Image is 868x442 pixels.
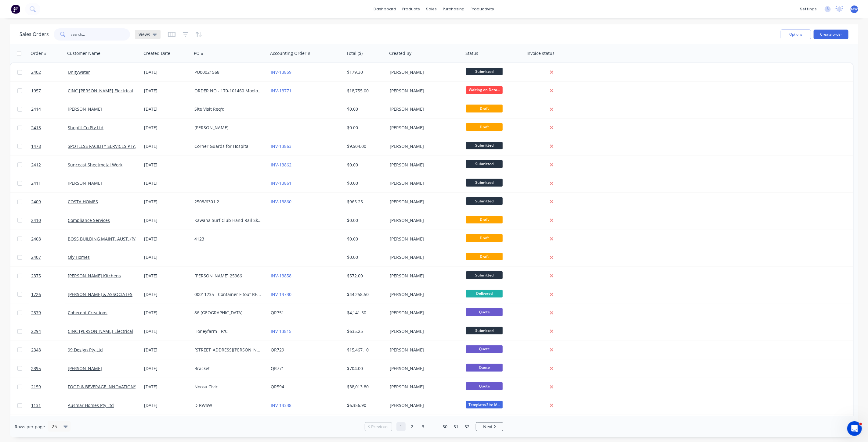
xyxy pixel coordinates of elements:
div: Total ($) [346,50,363,56]
a: 2395 [31,359,68,378]
div: $0.00 [347,106,383,112]
div: [PERSON_NAME] [390,291,458,298]
div: $179.30 [347,69,383,75]
div: D-RWSW [194,402,262,408]
span: Delivered [466,290,503,298]
div: products [400,5,423,14]
span: Submitted [466,197,503,205]
span: Submitted [466,271,503,279]
div: Created Date [143,50,170,56]
span: 2412 [31,162,41,168]
iframe: Intercom live chat [847,421,862,436]
a: Compliance Services [68,217,110,223]
span: 2294 [31,328,41,334]
div: [DATE] [144,125,190,131]
span: Draft [466,123,503,131]
a: 2402 [31,63,68,81]
a: FOOD & BEVERAGE INNOVATIONS (FBI) [68,384,146,390]
span: Draft [466,253,503,260]
span: Next [483,424,493,430]
span: 2411 [31,180,41,186]
div: [PERSON_NAME] [390,273,458,279]
div: ORDER NO - 170-101460 Mooloolaba Foreshore [194,88,262,94]
div: [PERSON_NAME] [390,69,458,75]
a: Page 50 [440,422,450,431]
span: Submitted [466,179,503,186]
span: 2379 [31,310,41,316]
span: 1478 [31,143,41,149]
div: Noosa Civic [194,384,262,390]
span: Quote [466,382,503,390]
a: INV-13862 [271,162,291,168]
a: dashboard [371,5,400,14]
div: $0.00 [347,254,383,260]
div: [PERSON_NAME] [390,254,458,260]
div: $704.00 [347,365,383,372]
span: Submitted [466,68,503,75]
div: [DATE] [144,402,190,408]
a: INV-13861 [271,180,291,186]
a: Unitywater [68,69,90,75]
div: 00011235 - Container Fitout REF: 857 KSLC [194,291,262,298]
a: 1478 [31,137,68,155]
div: Customer Name [67,50,100,56]
a: 2410 [31,211,68,230]
span: 2408 [31,236,41,242]
a: 99 Design Pty Ltd [68,347,103,353]
a: 2414 [31,100,68,118]
span: Waiting on Deta... [466,86,503,94]
img: Factory [11,5,20,14]
div: [DATE] [144,162,190,168]
a: 2159 [31,378,68,396]
a: [PERSON_NAME] [68,365,102,371]
div: [STREET_ADDRESS][PERSON_NAME] [194,347,262,353]
div: [PERSON_NAME] 25966 [194,273,262,279]
div: [DATE] [144,69,190,75]
div: $0.00 [347,217,383,223]
div: [PERSON_NAME] [390,384,458,390]
span: Quote [466,345,503,353]
div: $0.00 [347,162,383,168]
div: [DATE] [144,199,190,205]
a: 2413 [31,119,68,137]
div: $9,504.00 [347,143,383,149]
div: [PERSON_NAME] [390,328,458,334]
span: 2409 [31,199,41,205]
a: SPOTLESS FACILITY SERVICES PTY. LTD [68,143,145,149]
span: 2413 [31,125,41,131]
div: $6,356.90 [347,402,383,408]
span: Quote [466,308,503,316]
div: settings [797,5,820,14]
span: Draft [466,216,503,223]
span: MW [851,6,858,12]
div: [PERSON_NAME] [194,125,262,131]
div: 2508/6301.2 [194,199,262,205]
a: 2412 [31,156,68,174]
div: $0.00 [347,125,383,131]
div: Kawana Surf Club Hand Rail Ski Racks [194,217,262,223]
span: Template/Site M... [466,401,503,408]
div: Corner Guards for Hospital [194,143,262,149]
span: Submitted [466,327,503,334]
div: [PERSON_NAME] [390,402,458,408]
a: 2375 [31,267,68,285]
div: purchasing [440,5,468,14]
a: Page 3 [418,422,428,431]
div: [PERSON_NAME] [390,217,458,223]
a: QR771 [271,365,284,371]
span: Previous [371,424,389,430]
span: 2414 [31,106,41,112]
a: QR729 [271,347,284,353]
span: 2348 [31,347,41,353]
div: [DATE] [144,236,190,242]
div: [DATE] [144,310,190,316]
a: 1726 [31,285,68,304]
a: QR594 [271,384,284,390]
span: Rows per page [15,424,45,430]
div: Created By [389,50,411,56]
div: [DATE] [144,254,190,260]
div: PU00021568 [194,69,262,75]
div: 86 [GEOGRAPHIC_DATA] [194,310,262,316]
a: QR751 [271,310,284,315]
div: [DATE] [144,217,190,223]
